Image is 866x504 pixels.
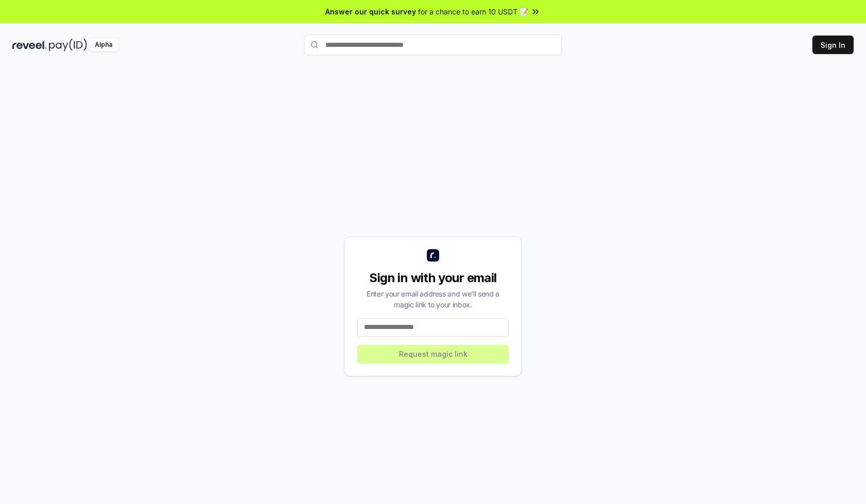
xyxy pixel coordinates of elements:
[357,270,509,286] div: Sign in with your email
[12,39,47,51] img: reveel_dark
[357,288,509,310] div: Enter your email address and we’ll send a magic link to your inbox.
[325,6,416,17] span: Answer our quick survey
[49,39,87,51] img: pay_id
[89,39,118,51] div: Alpha
[812,36,854,54] button: Sign In
[427,249,439,262] img: logo_small
[418,6,528,17] span: for a chance to earn 10 USDT 📝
